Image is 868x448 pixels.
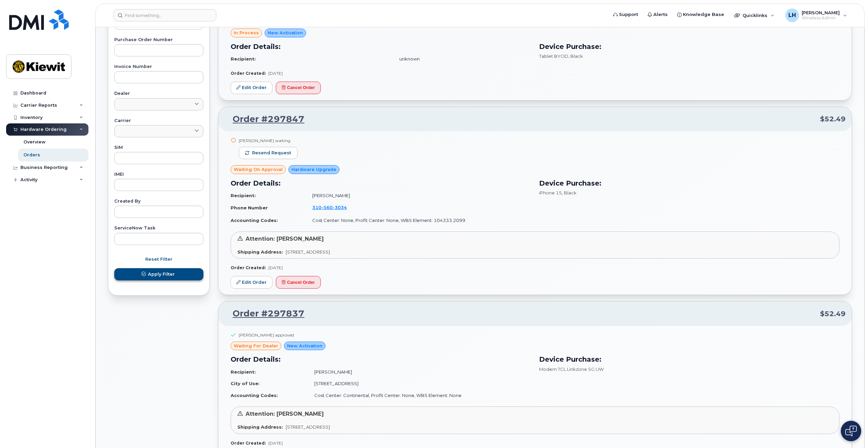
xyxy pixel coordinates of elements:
h3: Device Purchase: [539,178,839,188]
h3: Order Details: [231,41,531,52]
label: Purchase Order Number [114,38,203,42]
td: Cost Center: None, Profit Center: None, WBS Element: 104333.2099 [306,214,531,226]
span: [PERSON_NAME] [802,10,840,15]
span: 310 [312,205,347,210]
div: Quicklinks [730,8,779,22]
h3: Order Details: [231,354,531,364]
div: Logan Hall [781,8,852,22]
img: Open chat [845,426,857,436]
span: Waiting On Approval [234,166,283,173]
input: Find something... [113,9,216,21]
a: Knowledge Base [672,8,729,21]
td: [PERSON_NAME] [308,366,531,378]
strong: Order Created: [231,441,266,446]
span: 3034 [333,205,347,210]
a: Alerts [643,8,672,21]
h3: Device Purchase: [539,41,839,52]
span: Modem TCL Linkzone 5G UW [539,366,604,372]
h3: Order Details: [231,178,531,188]
label: Invoice Number [114,65,203,69]
span: Attention: [PERSON_NAME] [246,236,324,242]
label: Dealer [114,91,203,96]
span: Support [619,11,638,18]
a: Order #297847 [224,113,304,125]
button: Apply Filter [114,268,203,280]
span: in process [234,30,259,36]
td: [STREET_ADDRESS] [308,378,531,390]
span: , Black [568,53,583,59]
span: 560 [321,205,333,210]
label: Carrier [114,119,203,123]
strong: Accounting Codes: [231,393,278,398]
a: Order #297837 [224,308,304,320]
span: $52.49 [820,114,846,124]
span: Resend request [252,150,291,156]
td: unknown [393,53,531,65]
div: [PERSON_NAME] waiting [239,138,298,143]
span: [STREET_ADDRESS] [286,424,330,430]
div: [PERSON_NAME] approved [239,332,294,338]
span: Apply Filter [148,271,175,277]
span: Reset Filter [145,256,172,262]
strong: Recipient: [231,369,256,375]
button: Cancel Order [276,276,321,289]
span: [STREET_ADDRESS] [286,249,330,255]
span: $52.49 [820,309,846,319]
button: Resend request [239,147,298,159]
span: Knowledge Base [683,11,724,18]
span: [DATE] [268,71,283,76]
strong: Recipient: [231,193,256,198]
button: Cancel Order [276,82,321,94]
span: LH [788,11,796,19]
span: waiting for dealer [234,343,278,349]
a: Support [608,8,643,21]
span: Attention: [PERSON_NAME] [246,411,324,417]
label: IMEI [114,172,203,177]
span: New Activation [287,343,322,349]
strong: Shipping Address: [237,249,283,255]
span: Hardware Upgrade [291,166,336,173]
strong: Phone Number [231,205,268,210]
span: [DATE] [268,265,283,270]
td: [PERSON_NAME] [306,190,531,202]
td: Cost Center: Continental, Profit Center: None, WBS Element: None [308,390,531,401]
strong: Recipient: [231,56,256,62]
span: [DATE] [268,441,283,446]
label: ServiceNow Task [114,226,203,230]
span: iPhone 15 [539,190,562,195]
label: SIM [114,145,203,150]
a: Edit Order [231,82,272,94]
span: Quicklinks [742,13,767,18]
button: Reset Filter [114,253,203,265]
strong: Accounting Codes: [231,218,278,223]
span: Tablet BYOD [539,53,568,59]
strong: Order Created: [231,71,266,76]
label: Created By [114,199,203,204]
span: Alerts [653,11,668,18]
strong: Shipping Address: [237,424,283,430]
a: Edit Order [231,276,272,289]
span: Wireless Admin [802,15,840,21]
strong: City of Use: [231,381,260,386]
span: , Black [562,190,577,195]
a: 3105603034 [312,205,355,210]
h3: Device Purchase: [539,354,839,364]
span: New Activation [268,30,303,36]
strong: Order Created: [231,265,266,270]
